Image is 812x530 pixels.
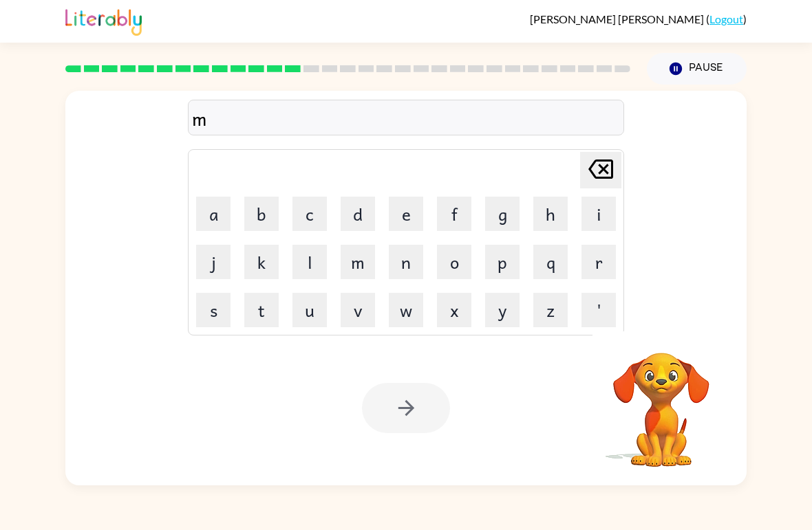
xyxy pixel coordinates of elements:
[196,245,231,279] button: j
[292,245,327,279] button: l
[533,245,568,279] button: q
[341,245,375,279] button: m
[244,293,279,327] button: t
[244,197,279,231] button: b
[485,197,520,231] button: g
[65,5,142,36] img: Literably
[389,197,423,231] button: e
[437,197,471,231] button: f
[192,104,620,133] div: m
[196,197,231,231] button: a
[530,12,747,25] div: ( )
[292,293,327,327] button: u
[341,293,375,327] button: v
[533,197,568,231] button: h
[581,245,616,279] button: r
[485,293,520,327] button: y
[530,12,706,25] span: [PERSON_NAME] [PERSON_NAME]
[485,245,520,279] button: p
[341,197,375,231] button: d
[709,12,743,25] a: Logout
[437,293,471,327] button: x
[581,293,616,327] button: '
[196,293,231,327] button: s
[647,53,747,85] button: Pause
[592,331,730,469] video: Your browser must support playing .mp4 files to use Literably. Please try using another browser.
[581,197,616,231] button: i
[437,245,471,279] button: o
[389,245,423,279] button: n
[389,293,423,327] button: w
[292,197,327,231] button: c
[533,293,568,327] button: z
[244,245,279,279] button: k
